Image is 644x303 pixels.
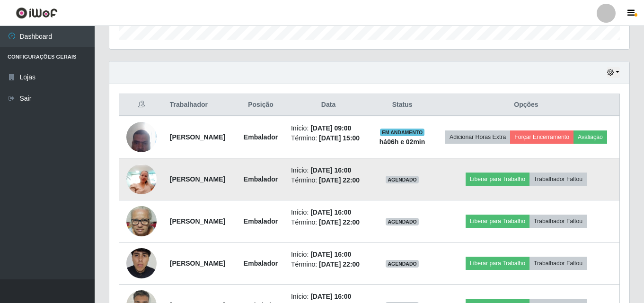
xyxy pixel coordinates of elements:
th: Trabalhador [164,94,236,116]
button: Avaliação [573,130,607,144]
strong: Embalador [244,260,278,267]
span: EM ANDAMENTO [380,129,425,136]
time: [DATE] 16:00 [310,208,351,216]
button: Trabalhador Faltou [529,173,587,186]
img: 1733491183363.jpeg [126,230,157,297]
li: Início: [291,250,366,260]
span: AGENDADO [386,176,419,183]
li: Início: [291,165,366,175]
li: Início: [291,292,366,302]
button: Liberar para Trabalho [466,173,529,186]
time: [DATE] 22:00 [319,176,360,184]
time: [DATE] 16:00 [310,166,351,174]
strong: [PERSON_NAME] [170,175,225,183]
button: Trabalhador Faltou [529,215,587,228]
li: Término: [291,217,366,227]
li: Término: [291,133,366,143]
button: Forçar Encerramento [510,130,573,144]
strong: Embalador [244,175,278,183]
li: Término: [291,260,366,269]
strong: Embalador [244,133,278,141]
th: Opções [433,94,620,116]
strong: [PERSON_NAME] [170,217,225,225]
time: [DATE] 22:00 [319,218,360,226]
time: [DATE] 16:00 [310,251,351,258]
strong: há 06 h e 02 min [379,138,425,146]
button: Liberar para Trabalho [466,257,529,270]
time: [DATE] 15:00 [319,134,360,142]
li: Início: [291,208,366,217]
strong: [PERSON_NAME] [170,260,225,267]
li: Início: [291,123,366,133]
img: CoreUI Logo [16,7,58,19]
span: AGENDADO [386,260,419,268]
img: 1722619557508.jpeg [126,117,157,157]
th: Data [285,94,371,116]
time: [DATE] 22:00 [319,260,360,268]
span: AGENDADO [386,218,419,225]
button: Adicionar Horas Extra [445,130,510,144]
time: [DATE] 16:00 [310,293,351,300]
img: 1704221939354.jpeg [126,159,157,199]
img: 1721517353496.jpeg [126,201,157,242]
li: Término: [291,175,366,185]
strong: Embalador [244,217,278,225]
strong: [PERSON_NAME] [170,133,225,141]
button: Liberar para Trabalho [466,215,529,228]
button: Trabalhador Faltou [529,257,587,270]
time: [DATE] 09:00 [310,124,351,132]
th: Status [371,94,433,116]
th: Posição [236,94,285,116]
